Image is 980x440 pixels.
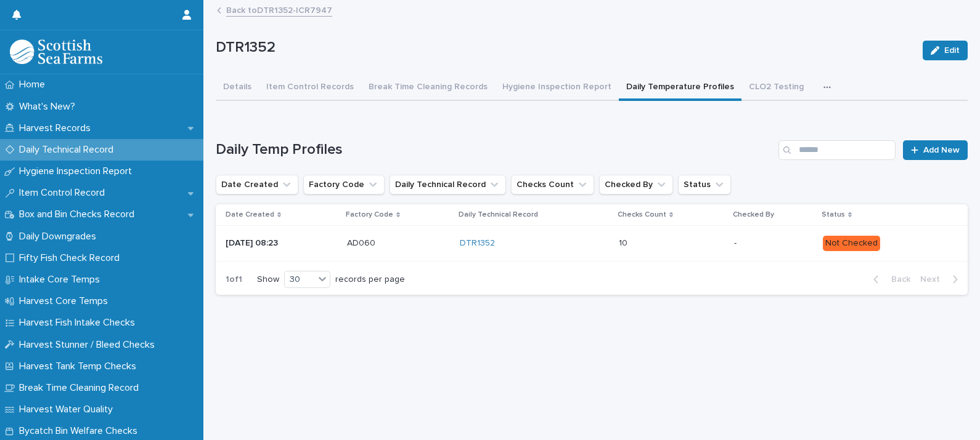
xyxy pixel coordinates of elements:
p: Date Created [226,208,274,222]
p: Break Time Cleaning Record [14,382,149,394]
span: Add New [923,146,960,154]
button: Checked By [599,175,673,194]
p: Daily Technical Record [459,208,538,222]
button: Status [678,175,731,194]
button: Next [915,274,968,285]
p: Harvest Core Temps [14,295,118,307]
p: Hygiene Inspection Report [14,166,142,177]
h1: Daily Temp Profiles [216,141,774,159]
button: Daily Technical Record [390,175,506,194]
a: Back toDTR1352-ICR7947 [226,2,332,17]
p: Show [257,274,279,285]
button: Checks Count [511,175,594,194]
button: Edit [923,41,968,60]
p: Bycatch Bin Welfare Checks [14,425,147,437]
p: Checks Count [618,208,666,222]
input: Search [778,140,896,160]
p: DTR1352 [216,39,913,57]
button: Details [216,75,259,101]
span: Edit [944,46,960,55]
p: Harvest Stunner / Bleed Checks [14,339,165,351]
button: Date Created [216,175,298,194]
p: AD060 [347,236,378,249]
p: Factory Code [346,208,393,222]
a: DTR1352 [460,238,495,249]
button: Daily Temperature Profiles [619,75,741,101]
button: Break Time Cleaning Records [361,75,495,101]
p: Checked By [733,208,774,222]
p: Harvest Fish Intake Checks [14,317,145,329]
p: Daily Technical Record [14,144,123,156]
p: Status [822,208,845,222]
p: What's New? [14,101,85,113]
p: Harvest Tank Temp Checks [14,361,146,372]
button: Factory Code [303,175,385,194]
div: 30 [285,273,314,286]
button: Back [864,274,915,285]
img: mMrefqRFQpe26GRNOUkG [10,39,102,64]
p: Fifty Fish Check Record [14,252,129,264]
a: Add New [903,140,968,160]
button: Hygiene Inspection Report [495,75,619,101]
p: - [734,238,813,249]
p: Item Control Record [14,187,115,199]
p: [DATE] 08:23 [226,238,337,249]
p: records per page [335,274,405,285]
p: Harvest Records [14,122,100,134]
p: 1 of 1 [216,265,252,295]
button: Item Control Records [259,75,361,101]
p: Box and Bin Checks Record [14,209,144,220]
p: Home [14,79,55,90]
span: Next [920,275,947,284]
span: Back [884,275,910,284]
p: Daily Downgrades [14,231,106,242]
button: CLO2 Testing [741,75,811,101]
p: 10 [619,236,630,249]
p: Harvest Water Quality [14,404,123,415]
tr: [DATE] 08:23AD060AD060 DTR1352 1010 -Not Checked [216,226,968,262]
p: Intake Core Temps [14,274,110,286]
div: Not Checked [823,236,880,251]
